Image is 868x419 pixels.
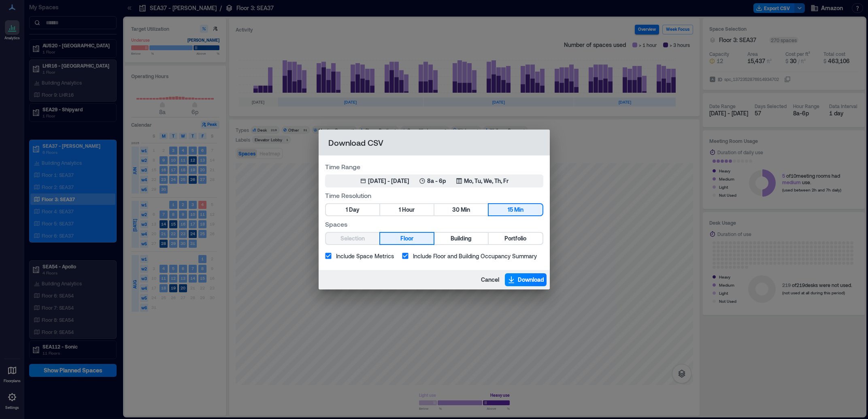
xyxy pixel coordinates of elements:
span: Floor [400,234,413,244]
label: Time Resolution [325,191,543,200]
button: 1 Hour [380,204,434,215]
span: 1 [399,205,401,215]
div: [DATE] - [DATE] [368,177,409,185]
span: Download [518,276,544,284]
span: Min [461,205,470,215]
label: Time Range [325,162,543,171]
button: 30 Min [434,204,488,215]
button: Cancel [479,273,502,286]
button: Floor [380,233,434,244]
span: 1 [346,205,348,215]
button: Portfolio [489,233,542,244]
span: 30 [452,205,460,215]
span: Portfolio [504,234,526,244]
button: [DATE] - [DATE]8a - 6pMo, Tu, We, Th, Fr [325,174,543,187]
h2: Download CSV [319,130,550,155]
span: Include Floor and Building Occupancy Summary [413,252,537,260]
button: 15 Min [489,204,542,215]
p: 8a - 6p [427,177,446,185]
button: Download [505,273,547,286]
span: 15 [508,205,513,215]
button: 1 Day [326,204,379,215]
button: Building [434,233,488,244]
span: Min [514,205,523,215]
label: Spaces [325,219,543,229]
p: Mo, Tu, We, Th, Fr [464,177,508,185]
span: Include Space Metrics [336,252,394,260]
span: Hour [402,205,415,215]
span: Cancel [481,276,499,284]
span: Day [349,205,360,215]
span: Building [451,234,472,244]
